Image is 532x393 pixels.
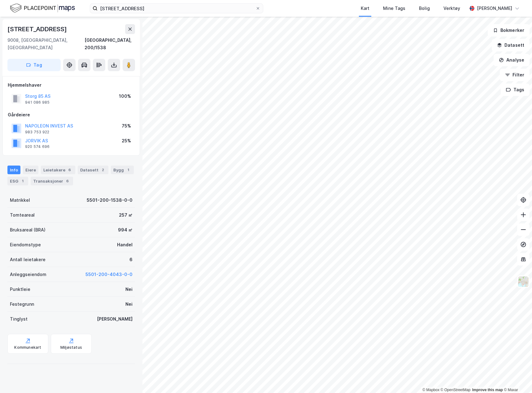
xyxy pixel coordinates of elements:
[98,4,255,13] input: Søk på adresse, matrikkel, gårdeiere, leietakere eller personer
[100,167,106,173] div: 2
[383,5,405,12] div: Mine Tags
[25,144,50,149] div: 920 574 696
[7,166,20,174] div: Info
[517,276,529,287] img: Z
[422,388,439,392] a: Mapbox
[10,256,46,263] div: Antall leietakere
[419,5,430,12] div: Bolig
[60,345,82,350] div: Miljøstatus
[122,122,131,130] div: 75%
[7,177,28,185] div: ESG
[122,137,131,145] div: 25%
[501,363,532,393] iframe: Chat Widget
[361,5,369,12] div: Kart
[7,59,61,71] button: Tag
[8,111,135,119] div: Gårdeiere
[125,286,133,293] div: Nei
[119,93,131,100] div: 100%
[494,54,530,66] button: Analyse
[477,5,512,12] div: [PERSON_NAME]
[10,3,75,14] img: logo.f888ab2527a4732fd821a326f86c7f29.svg
[41,166,75,174] div: Leietakere
[10,226,46,234] div: Bruksareal (BRA)
[119,211,133,219] div: 257 ㎡
[64,178,71,184] div: 6
[488,24,530,37] button: Bokmerker
[125,167,131,173] div: 1
[31,177,73,185] div: Transaksjoner
[118,226,133,234] div: 994 ㎡
[10,241,41,248] div: Eiendomstype
[8,81,135,89] div: Hjemmelshaver
[7,24,68,34] div: [STREET_ADDRESS]
[501,84,530,96] button: Tags
[7,37,85,51] div: 9008, [GEOGRAPHIC_DATA], [GEOGRAPHIC_DATA]
[10,271,46,278] div: Anleggseiendom
[87,196,133,204] div: 5501-200-1538-0-0
[25,100,50,105] div: 941 086 985
[129,256,133,263] div: 6
[20,178,26,184] div: 1
[117,241,133,248] div: Handel
[10,315,28,323] div: Tinglyst
[10,286,30,293] div: Punktleie
[25,130,49,135] div: 983 753 922
[10,300,34,308] div: Festegrunn
[111,166,134,174] div: Bygg
[85,37,135,51] div: [GEOGRAPHIC_DATA], 200/1538
[443,5,460,12] div: Verktøy
[441,388,471,392] a: OpenStreetMap
[23,166,38,174] div: Eiere
[14,345,41,350] div: Kommunekart
[97,315,133,323] div: [PERSON_NAME]
[500,69,530,81] button: Filter
[10,211,35,219] div: Tomteareal
[125,300,133,308] div: Nei
[78,166,108,174] div: Datasett
[67,167,73,173] div: 6
[85,271,133,278] button: 5501-200-4043-0-0
[472,388,503,392] a: Improve this map
[492,39,530,51] button: Datasett
[10,196,30,204] div: Matrikkel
